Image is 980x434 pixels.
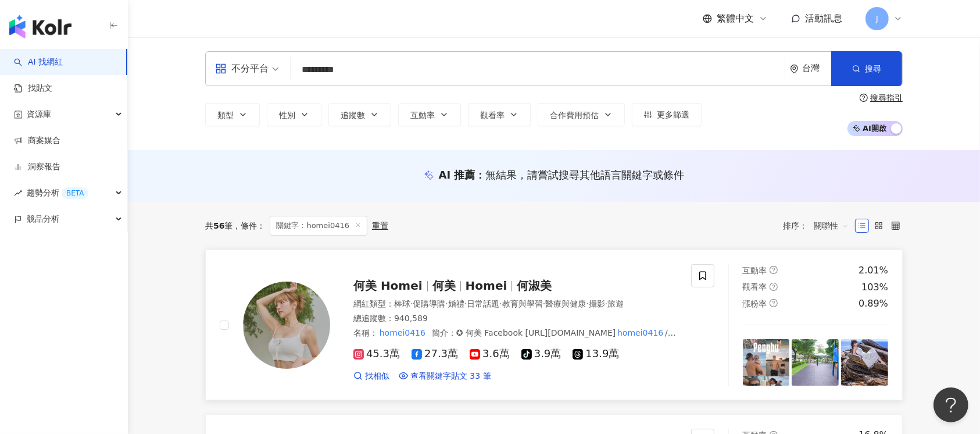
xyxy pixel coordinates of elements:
span: · [499,299,502,308]
span: 互動率 [410,111,435,120]
mark: homei0416 [616,326,665,339]
span: 教育與學習 [502,299,543,308]
span: 繁體中文 [717,12,754,25]
span: 活動訊息 [805,13,842,24]
span: 何美 Homei [353,279,423,293]
img: post-image [841,339,888,386]
a: searchAI 找網紅 [14,56,63,68]
span: 查看關鍵字貼文 33 筆 [410,371,491,382]
span: 45.3萬 [353,348,400,360]
span: J [876,12,878,25]
div: 重置 [372,221,388,230]
span: 名稱 ： [353,328,427,337]
span: 婚禮 [448,299,464,308]
div: BETA [62,187,88,199]
span: 無結果，請嘗試搜尋其他語言關鍵字或條件 [485,169,684,181]
button: 性別 [267,103,321,126]
a: 查看關鍵字貼文 33 筆 [399,371,491,382]
span: 搜尋 [865,64,881,73]
button: 更多篩選 [632,103,702,126]
span: question-circle [770,283,778,291]
span: · [410,299,413,308]
mark: homei0416 [378,326,427,339]
div: 0.89% [859,297,888,310]
div: AI 推薦 ： [439,168,685,182]
button: 合作費用預估 [538,103,625,126]
button: 搜尋 [831,51,902,86]
div: 台灣 [802,63,831,73]
span: · [586,299,588,308]
span: 資源庫 [27,101,51,127]
span: 棒球 [394,299,410,308]
span: 性別 [279,111,295,120]
span: 互動率 [743,266,767,275]
button: 類型 [205,103,260,126]
span: 3.9萬 [521,348,561,360]
span: 更多篩選 [657,110,689,119]
iframe: Help Scout Beacon - Open [933,387,968,422]
div: 總追蹤數 ： 940,589 [353,313,677,325]
span: 條件 ： [233,221,265,230]
span: 日常話題 [467,299,499,308]
span: 何美 [432,279,456,293]
a: 找貼文 [14,83,52,94]
button: 互動率 [398,103,461,126]
a: KOL Avatar何美 Homei何美Homei何淑美網紅類型：棒球·促購導購·婚禮·日常話題·教育與學習·醫療與健康·攝影·旅遊總追蹤數：940,589名稱：homei0416簡介：✪ 何美... [205,250,903,400]
div: 排序： [783,216,855,235]
span: · [464,299,467,308]
span: · [543,299,545,308]
a: 找相似 [353,371,389,382]
span: 追蹤數 [341,111,365,120]
div: 共 筆 [205,221,233,230]
div: 網紅類型 ： [353,298,677,310]
span: question-circle [860,94,868,102]
span: 56 [213,221,224,230]
button: 追蹤數 [328,103,391,126]
span: 合作費用預估 [550,111,599,120]
img: KOL Avatar [243,282,330,369]
span: 競品分析 [27,206,59,232]
span: 醫療與健康 [545,299,586,308]
span: 促購導購 [413,299,445,308]
a: 商案媒合 [14,135,60,147]
span: 攝影 [589,299,605,308]
img: post-image [743,339,790,386]
span: 13.9萬 [573,348,619,360]
span: question-circle [770,299,778,307]
span: 類型 [217,111,234,120]
span: 關聯性 [814,216,849,235]
span: 觀看率 [743,282,767,291]
span: 關鍵字：homei0416 [270,216,367,236]
span: 旅遊 [607,299,624,308]
span: 漲粉率 [743,299,767,308]
span: appstore [215,63,227,74]
span: · [445,299,448,308]
div: 103% [861,281,888,294]
img: post-image [792,339,839,386]
a: 洞察報告 [14,161,60,173]
div: 不分平台 [215,59,269,78]
div: 2.01% [859,264,888,277]
span: 3.6萬 [470,348,510,360]
span: · [605,299,607,308]
span: 觀看率 [480,111,505,120]
span: 趨勢分析 [27,180,88,206]
span: Homei [466,279,507,293]
div: 搜尋指引 [870,93,903,102]
span: 27.3萬 [412,348,458,360]
button: 觀看率 [468,103,531,126]
span: 找相似 [365,371,389,382]
span: environment [790,65,799,73]
span: 何淑美 [517,279,552,293]
img: logo [9,15,71,38]
span: question-circle [770,266,778,274]
span: 簡介 ： [353,326,676,348]
span: ✪ 何美 Facebook [URL][DOMAIN_NAME] [456,328,616,337]
span: rise [14,189,22,197]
